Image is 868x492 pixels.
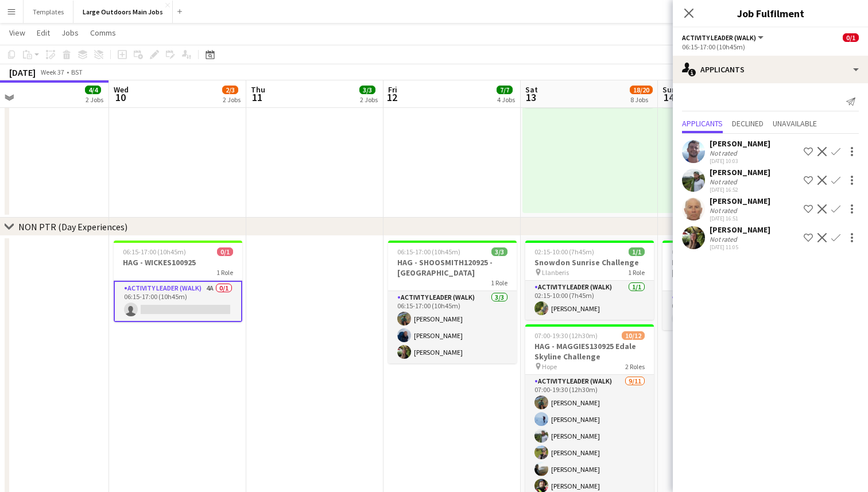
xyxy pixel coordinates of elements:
a: Jobs [57,25,83,40]
div: [PERSON_NAME] [710,138,770,149]
span: 07:00-19:30 (12h30m) [534,331,598,340]
div: 2 Jobs [86,95,103,104]
h3: HAG - Lucy140925 - [GEOGRAPHIC_DATA] [662,257,791,278]
span: Unavailable [773,119,817,127]
span: 2/3 [222,86,238,94]
span: 02:15-10:00 (7h45m) [534,247,594,256]
span: 7/7 [497,86,513,94]
span: 06:15-17:00 (10h45m) [672,247,735,256]
span: 1/1 [629,247,645,256]
span: Fri [388,84,397,95]
span: 18/20 [630,86,653,94]
span: 13 [524,91,538,104]
span: View [9,28,25,38]
span: Wed [114,84,129,95]
span: Jobs [61,28,79,38]
div: [PERSON_NAME] [710,196,770,206]
app-job-card: 06:15-17:00 (10h45m)0/1HAG - Lucy140925 - [GEOGRAPHIC_DATA] [PERSON_NAME] in Ribblesdale [GEOGRAP... [662,241,791,330]
span: 4/4 [85,86,101,94]
a: Edit [32,25,55,40]
span: 11 [249,91,265,104]
span: Applicants [682,119,723,127]
div: [DATE] 11:05 [710,243,770,251]
a: Comms [86,25,121,40]
app-job-card: 06:15-17:00 (10h45m)3/3HAG - SHOOSMITH120925 - [GEOGRAPHIC_DATA]1 RoleActivity Leader (Walk)3/306... [388,241,517,363]
div: [DATE] [9,67,36,78]
div: 2 Jobs [223,95,241,104]
span: Hope [542,362,557,371]
span: 10/12 [622,331,645,340]
app-card-role: Activity Leader (Walk)3/306:15-17:00 (10h45m)[PERSON_NAME][PERSON_NAME][PERSON_NAME] [388,291,517,363]
span: Activity Leader (Walk) [682,33,756,42]
div: Not rated [710,177,739,186]
button: Templates [24,1,73,23]
span: 1 Role [491,278,507,287]
span: Comms [90,28,116,38]
div: [DATE] 10:03 [710,157,770,165]
span: Llanberis [542,268,569,277]
span: 10 [112,91,129,104]
div: [PERSON_NAME] [710,167,770,177]
span: 12 [386,91,397,104]
div: [DATE] 16:52 [710,186,770,193]
div: NON PTR (Day Experiences) [18,221,127,233]
h3: Job Fulfilment [673,6,868,21]
div: Applicants [673,56,868,83]
a: View [5,25,30,40]
h3: HAG - SHOOSMITH120925 - [GEOGRAPHIC_DATA] [388,257,517,278]
div: BST [71,68,83,76]
span: Sun [662,84,676,95]
span: 3/3 [491,247,507,256]
button: Large Outdoors Main Jobs [73,1,173,23]
div: Not rated [710,206,739,215]
app-job-card: 06:15-17:00 (10h45m)0/1HAG - WICKES1009251 RoleActivity Leader (Walk)4A0/106:15-17:00 (10h45m) [114,241,242,322]
app-card-role: Activity Leader (Walk)1/102:15-10:00 (7h45m)[PERSON_NAME] [525,281,654,320]
div: [DATE] 16:51 [710,215,770,222]
div: 06:15-17:00 (10h45m) [682,42,859,51]
div: 2 Jobs [360,95,378,104]
span: 1 Role [628,268,645,277]
span: 06:15-17:00 (10h45m) [397,247,460,256]
span: Declined [732,119,764,127]
span: 14 [661,91,676,104]
app-card-role: Activity Leader (Walk)1A0/106:15-17:00 (10h45m) [662,291,791,330]
h3: HAG - MAGGIES130925 Edale Skyline Challenge [525,341,654,362]
div: Not rated [710,149,739,157]
span: Edit [37,28,50,38]
div: Not rated [710,235,739,243]
span: Week 37 [38,68,67,76]
span: 2 Roles [625,362,645,371]
span: 1 Role [216,268,233,277]
span: 3/3 [359,86,375,94]
div: 4 Jobs [497,95,515,104]
h3: HAG - WICKES100925 [114,257,242,268]
span: Thu [251,84,265,95]
span: Sat [525,84,538,95]
button: Activity Leader (Walk) [682,33,765,42]
app-card-role: Activity Leader (Walk)4A0/106:15-17:00 (10h45m) [114,281,242,322]
h3: Snowdon Sunrise Challenge [525,257,654,268]
span: 0/1 [217,247,233,256]
span: 0/1 [843,33,859,42]
span: 06:15-17:00 (10h45m) [123,247,186,256]
app-job-card: 02:15-10:00 (7h45m)1/1Snowdon Sunrise Challenge Llanberis1 RoleActivity Leader (Walk)1/102:15-10:... [525,241,654,320]
div: [PERSON_NAME] [710,224,770,235]
div: 8 Jobs [630,95,652,104]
